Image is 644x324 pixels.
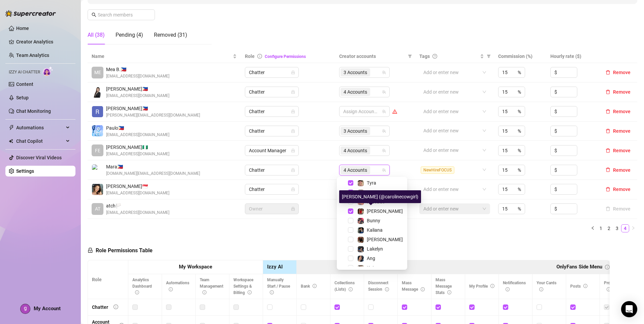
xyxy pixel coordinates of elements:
span: Chatter [249,106,295,117]
span: Mass Message [402,281,425,292]
span: lock [291,187,295,191]
span: My Account [34,305,61,312]
span: Remove [613,148,631,153]
a: Setup [16,95,29,100]
span: delete [606,70,610,75]
img: Jade Marcelo [92,184,103,195]
li: 4 [621,224,629,232]
strong: OnlyFans Side Menu [556,264,602,270]
span: Tyra [367,180,376,186]
span: Select tree node [348,218,353,223]
span: 4 Accounts [344,147,367,154]
span: Mara 🇵🇭 [106,163,200,170]
span: Disconnect Session [368,281,389,292]
span: info-circle [135,290,139,294]
span: Automations [166,281,189,292]
span: Remove [613,187,631,192]
span: FE [95,147,100,154]
span: Paulo 🇵🇭 [106,124,169,132]
img: Jessa Cadiogan [92,87,103,98]
span: lock [291,109,295,114]
span: info-circle [248,290,252,294]
span: Izzy AI Chatter [9,69,40,75]
img: Bunny [358,218,364,224]
span: Lakelyn [367,246,383,252]
span: info-circle [605,265,610,269]
span: info-circle [202,290,206,294]
span: [DOMAIN_NAME][EMAIL_ADDRESS][DOMAIN_NAME] [106,170,200,177]
span: Workspace Settings & Billing [233,278,253,295]
span: [PERSON_NAME] 🇵🇭 [106,85,169,93]
span: [EMAIL_ADDRESS][DOMAIN_NAME] [106,190,169,196]
img: ACg8ocLaERWGdaJpvS6-rLHcOAzgRyAZWNC8RBO3RRpGdFYGyWuJXA=s96-c [21,304,30,314]
img: Brian Cruzgarcia [92,106,103,117]
input: Search members [98,11,146,19]
span: delete [606,187,610,192]
span: lock [291,207,295,211]
button: right [629,224,637,232]
span: info-circle [447,290,451,294]
div: All (38) [88,31,105,39]
strong: My Workspace [179,264,212,270]
span: Manually Start / Pause [267,278,290,295]
span: Owner [249,204,295,214]
span: Tags [419,53,430,60]
th: Hourly rate ($) [546,50,599,63]
strong: Izzy AI [267,264,283,270]
span: Bunny [367,218,380,223]
span: filter [485,51,492,61]
img: Ang [358,256,364,262]
a: 3 [613,225,621,232]
span: info-circle [421,287,425,291]
span: NewHireFOCUS [421,166,454,174]
span: Remove [613,89,631,95]
span: 4 Accounts [341,166,370,174]
img: Tyra [358,180,364,186]
span: Select tree node [348,256,353,261]
span: [EMAIL_ADDRESS][DOMAIN_NAME] [106,151,169,157]
div: Removed (31) [154,31,187,39]
span: Team Management [200,278,223,295]
span: delete [606,90,610,94]
button: Remove [603,127,633,135]
a: Settings [16,168,34,174]
span: filter [408,54,412,58]
span: lock [291,70,295,74]
span: 4 Accounts [341,147,370,155]
span: Chatter [249,126,295,136]
div: Chatter [92,303,108,311]
span: [PERSON_NAME] 🇵🇭 [106,105,200,112]
span: Select tree node [348,180,353,186]
div: [PERSON_NAME] (@carolinecowgirl) [339,190,421,203]
span: [PERSON_NAME] [367,190,403,195]
span: info-circle [506,287,510,291]
span: warning [392,109,397,114]
span: info-circle [313,284,317,288]
a: Team Analytics [16,53,49,58]
li: Previous Page [589,224,597,232]
span: thunderbolt [9,125,14,130]
span: Select tree node [348,190,353,195]
span: Chatter [249,165,295,175]
button: Remove [603,88,633,96]
span: Bank [301,284,317,289]
button: Remove [603,147,633,155]
span: [PERSON_NAME] 🇳🇬 [106,143,169,151]
a: Home [16,26,29,31]
button: Remove [603,68,633,76]
span: 3 Accounts [344,127,367,135]
span: Account Manager [249,145,295,156]
span: Analytics Dashboard [132,278,152,295]
span: Ang [367,256,375,261]
span: [EMAIL_ADDRESS][DOMAIN_NAME] [106,132,169,138]
span: Select tree node [348,227,353,233]
li: 1 [597,224,605,232]
span: My Profile [469,284,494,289]
button: left [589,224,597,232]
div: Open Intercom Messenger [621,301,637,317]
img: Kaliana [358,227,364,233]
span: 4 Accounts [344,166,367,174]
img: Kota [358,265,364,271]
span: team [382,129,386,133]
a: Discover Viral Videos [16,155,62,160]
